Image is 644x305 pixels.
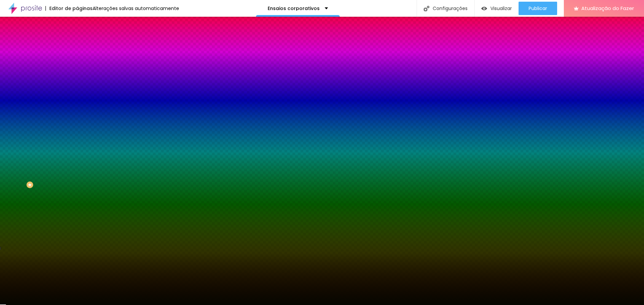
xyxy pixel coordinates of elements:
button: Visualizar [475,2,519,15]
font: Alterações salvas automaticamente [93,5,179,12]
font: Visualizar [490,5,512,12]
font: Configurações [433,5,468,12]
img: view-1.svg [481,6,487,11]
img: Ícone [424,6,429,11]
button: Publicar [519,2,557,15]
font: Ensaios corporativos [268,5,320,12]
font: Atualização do Fazer [581,5,634,12]
font: Publicar [529,5,547,12]
font: Editor de páginas [49,5,93,12]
